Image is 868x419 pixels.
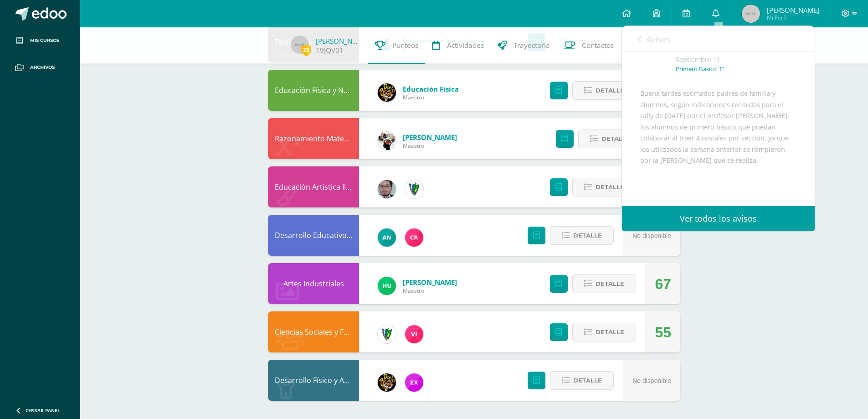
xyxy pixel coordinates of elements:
[378,325,396,343] img: 9f174a157161b4ddbe12118a61fed988.png
[572,81,636,100] button: Detalle
[572,178,636,197] button: Detalle
[572,274,636,293] button: Detalle
[447,41,484,50] span: Actividades
[572,323,636,341] button: Detalle
[291,36,309,54] img: 45x45
[640,88,796,233] div: Buena tardes estimados padres de familia y alumnos, según indicaciones recibidas para el rally de...
[378,180,396,198] img: 5fac68162d5e1b6fbd390a6ac50e103d.png
[742,5,760,23] img: 45x45
[550,226,614,245] button: Detalle
[378,277,396,295] img: fd23069c3bd5c8dde97a66a86ce78287.png
[646,34,671,45] span: Avisos
[378,83,396,102] img: eda3c0d1caa5ac1a520cf0290d7c6ae4.png
[596,82,624,99] span: Detalle
[403,93,459,101] span: Maestro
[316,46,344,55] a: 19JQV01
[676,55,796,64] div: Septiembre 11
[655,312,671,353] div: 55
[573,372,602,389] span: Detalle
[268,70,359,111] div: Educación Física y Natación
[268,360,359,401] div: Desarrollo Físico y Artístico (Extracurricular)
[368,27,425,64] a: Punteos
[632,377,671,384] span: No disponible
[403,84,459,93] span: Educación Física
[767,14,819,21] span: Mi Perfil
[378,373,396,392] img: 21dcd0747afb1b787494880446b9b401.png
[596,179,624,196] span: Detalle
[601,130,630,147] span: Detalle
[268,118,359,159] div: Razonamiento Matemático
[405,180,423,198] img: 9f174a157161b4ddbe12118a61fed988.png
[622,206,815,231] a: Ver todos los avisos
[403,133,457,142] span: [PERSON_NAME]
[403,142,457,150] span: Maestro
[30,37,59,44] span: Mis cursos
[392,41,418,50] span: Punteos
[676,65,724,73] p: Primero Básico 'E'
[550,371,614,390] button: Detalle
[596,275,624,292] span: Detalle
[578,129,642,148] button: Detalle
[301,44,311,56] span: 22
[405,228,423,247] img: ab28fb4d7ed199cf7a34bbef56a79c5b.png
[596,324,624,341] span: Detalle
[491,27,557,64] a: Trayectoria
[425,27,491,64] a: Actividades
[767,5,819,15] span: [PERSON_NAME]
[573,227,602,244] span: Detalle
[514,41,550,50] span: Trayectoria
[582,41,614,50] span: Contactos
[26,407,60,414] span: Cerrar panel
[557,27,621,64] a: Contactos
[268,311,359,352] div: Ciencias Sociales y Formación Ciudadana e Interculturalidad
[268,166,359,207] div: Educación Artística II, Artes Plásticas
[7,54,73,81] a: Archivos
[655,264,671,305] div: 67
[403,278,457,287] span: [PERSON_NAME]
[316,36,361,46] a: [PERSON_NAME]
[378,132,396,150] img: d172b984f1f79fc296de0e0b277dc562.png
[405,373,423,392] img: ce84f7dabd80ed5f5aa83b4480291ac6.png
[378,228,396,247] img: 05ee8f3aa2e004bc19e84eb2325bd6d4.png
[403,287,457,295] span: Maestro
[405,325,423,343] img: bd6d0aa147d20350c4821b7c643124fa.png
[30,64,55,71] span: Archivos
[268,215,359,256] div: Desarrollo Educativo y Proyecto de Vida
[7,27,73,54] a: Mis cursos
[268,263,359,304] div: Artes Industriales
[632,232,671,239] span: No disponible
